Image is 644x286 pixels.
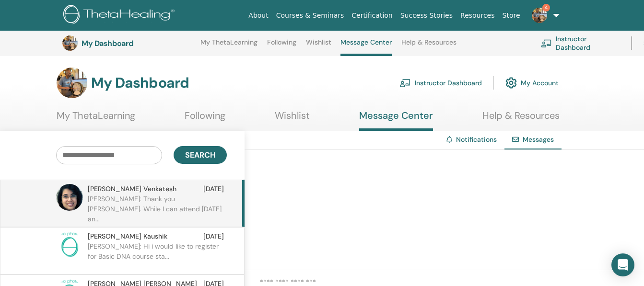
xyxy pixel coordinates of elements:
[611,253,634,276] div: Open Intercom Messenger
[88,184,176,194] span: [PERSON_NAME] Venkatesh
[523,135,554,144] span: Messages
[306,38,331,54] a: Wishlist
[457,7,499,24] a: Resources
[267,38,296,54] a: Following
[541,33,620,54] a: Instructor Dashboard
[88,231,167,241] span: [PERSON_NAME] Kaushik
[272,7,348,24] a: Courses & Seminars
[56,184,83,211] img: default.jpg
[245,7,272,24] a: About
[397,7,457,24] a: Success Stories
[340,38,392,56] a: Message Center
[174,146,227,164] button: Search
[185,110,225,128] a: Following
[482,110,560,128] a: Help & Resources
[456,135,497,144] a: Notifications
[91,74,189,92] h3: My Dashboard
[499,7,524,24] a: Store
[200,38,258,54] a: My ThetaLearning
[541,39,552,47] img: chalkboard-teacher.svg
[542,4,550,11] span: 4
[401,38,457,54] a: Help & Resources
[62,35,78,51] img: default.jpg
[532,8,547,23] img: default.jpg
[57,110,135,128] a: My ThetaLearning
[82,39,177,48] h3: My Dashboard
[399,72,482,93] a: Instructor Dashboard
[359,110,433,131] a: Message Center
[203,231,224,241] span: [DATE]
[203,184,224,194] span: [DATE]
[505,72,559,93] a: My Account
[88,241,227,270] p: [PERSON_NAME]: Hi i would like to register for Basic DNA course sta...
[56,231,83,258] img: no-photo.png
[63,5,178,26] img: logo.png
[185,150,215,160] span: Search
[57,68,87,98] img: default.jpg
[399,79,411,87] img: chalkboard-teacher.svg
[505,75,517,91] img: cog.svg
[88,194,227,223] p: [PERSON_NAME]: Thank you [PERSON_NAME]. While I can attend [DATE] an...
[275,110,310,128] a: Wishlist
[348,7,396,24] a: Certification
